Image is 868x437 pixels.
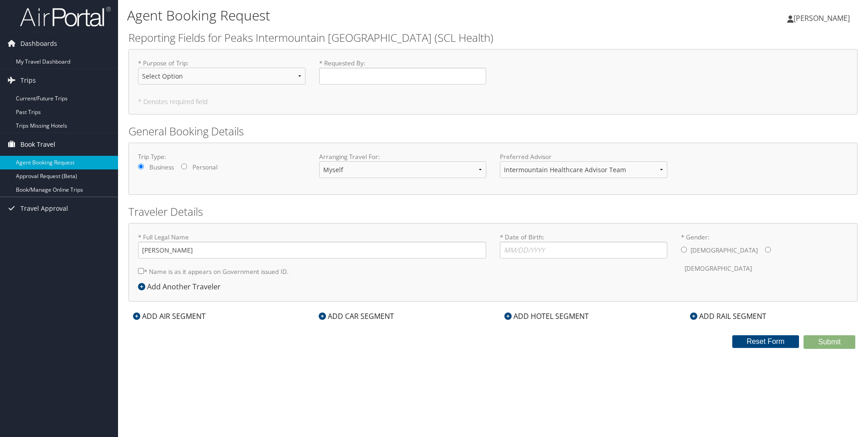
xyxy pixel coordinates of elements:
a: [PERSON_NAME] [787,5,859,32]
div: ADD AIR SEGMENT [128,311,210,322]
input: * Gender:[DEMOGRAPHIC_DATA][DEMOGRAPHIC_DATA] [765,247,771,253]
button: Reset Form [732,335,799,348]
label: * Requested By : [319,59,487,84]
span: Travel Approval [20,197,68,220]
h1: Agent Booking Request [127,6,615,25]
h5: * Denotes required field [138,99,848,105]
label: Personal [192,163,217,172]
label: * Gender: [681,233,848,278]
label: * Date of Birth: [500,233,667,258]
input: * Gender:[DEMOGRAPHIC_DATA][DEMOGRAPHIC_DATA] [681,247,687,253]
button: Submit [804,335,855,349]
input: * Full Legal Name [138,242,486,258]
span: Dashboards [20,32,57,55]
label: * Full Legal Name [138,233,486,258]
span: Book Travel [20,133,55,156]
label: [DEMOGRAPHIC_DATA] [690,242,758,259]
label: Trip Type: [138,152,306,161]
label: * Name is as it appears on Government issued ID. [138,263,289,280]
input: * Requested By: [319,68,487,84]
span: [PERSON_NAME] [794,13,850,23]
img: airportal-logo.png [20,6,111,27]
label: * Purpose of Trip : [138,59,306,92]
label: Preferred Advisor [500,152,667,161]
h2: Reporting Fields for Peaks Intermountain [GEOGRAPHIC_DATA] (SCL Health) [128,30,858,45]
div: Add Another Traveler [138,281,225,292]
div: ADD RAIL SEGMENT [686,311,771,322]
label: [DEMOGRAPHIC_DATA] [685,260,752,277]
input: * Name is as it appears on Government issued ID. [138,268,144,274]
input: * Date of Birth: [500,242,667,258]
div: ADD CAR SEGMENT [314,311,399,322]
h2: General Booking Details [128,124,858,139]
div: ADD HOTEL SEGMENT [500,311,593,322]
label: Business [149,163,174,172]
h2: Traveler Details [128,204,858,219]
select: * Purpose of Trip: [138,68,306,84]
label: Arranging Travel For: [319,152,487,161]
span: Trips [20,69,36,92]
